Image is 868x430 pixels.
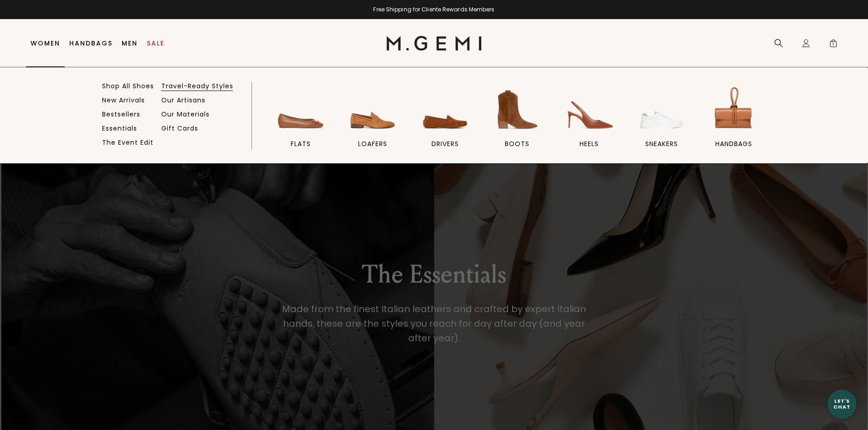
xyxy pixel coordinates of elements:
img: loafers [347,84,398,135]
a: sneakers [629,84,694,163]
a: The Event Edit [102,138,154,147]
a: Our Artisans [161,96,205,104]
span: sneakers [645,140,678,148]
a: Bestsellers [102,110,140,118]
span: 1 [829,40,838,50]
a: Travel-Ready Styles [161,82,233,90]
img: heels [564,84,615,135]
a: flats [268,84,333,163]
div: Let's Chat [827,398,857,410]
a: New Arrivals [102,96,145,104]
span: flats [291,140,311,148]
a: handbags [701,84,766,163]
img: sneakers [636,84,687,135]
a: Essentials [102,124,137,132]
img: flats [275,84,326,135]
span: drivers [431,140,459,148]
img: BOOTS [492,84,543,135]
a: Sale [147,40,164,47]
a: Shop All Shoes [102,82,154,90]
img: drivers [420,84,471,135]
a: loafers [340,84,405,163]
a: Gift Cards [161,124,198,132]
a: Women [31,40,60,47]
span: heels [580,140,599,148]
span: handbags [715,140,752,148]
img: handbags [708,84,759,135]
a: Our Materials [161,110,210,118]
a: heels [557,84,621,163]
a: BOOTS [485,84,550,163]
a: Handbags [69,40,113,47]
img: M.Gemi [386,36,482,51]
span: loafers [358,140,387,148]
a: Men [122,40,138,47]
a: drivers [412,84,477,163]
span: BOOTS [505,140,529,148]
